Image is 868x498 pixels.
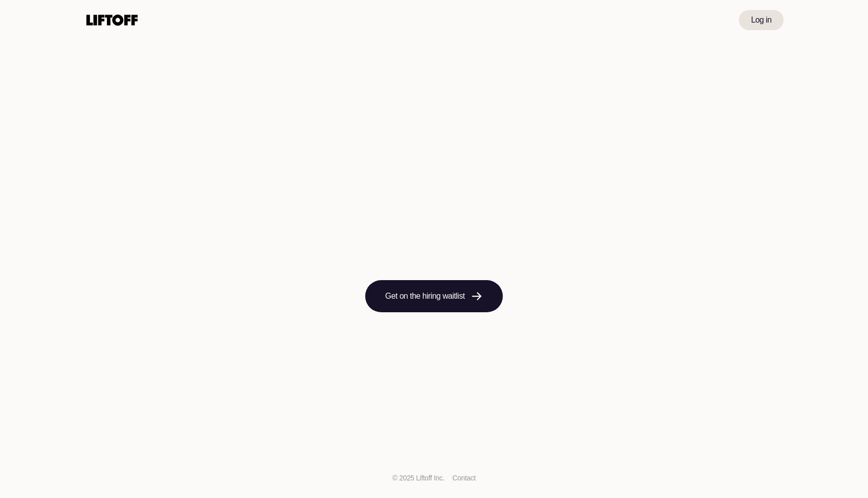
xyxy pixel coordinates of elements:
[385,290,465,302] p: Get on the hiring waitlist
[365,280,503,312] a: Get on the hiring waitlist
[185,186,683,257] h1: Find breakout opportunities and talent, through people you trust.
[453,474,476,482] a: Contact
[392,473,445,483] p: © 2025 Liftoff Inc.
[739,10,784,30] a: Log in
[751,14,772,26] p: Log in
